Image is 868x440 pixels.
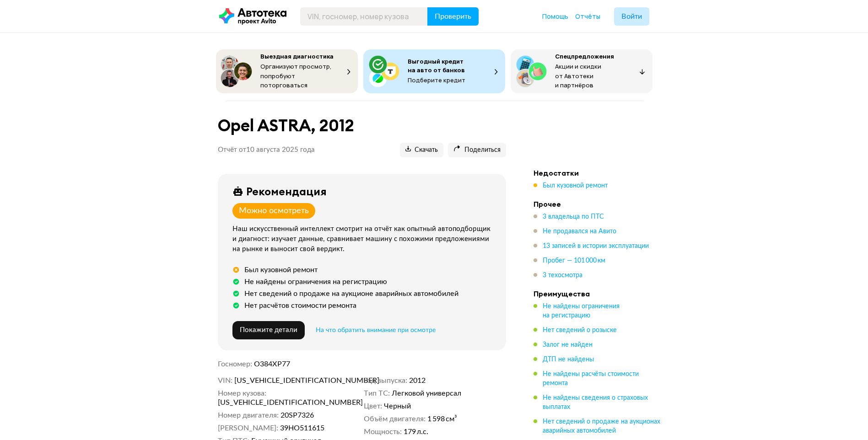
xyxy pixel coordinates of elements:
h4: Прочее [534,199,662,209]
dt: VIN [218,376,232,385]
div: Можно осмотреть [239,206,309,216]
input: VIN, госномер, номер кузова [300,7,428,26]
span: Выездная диагностика [260,52,334,60]
div: Наш искусственный интеллект смотрит на отчёт как опытный автоподборщик и диагност: изучает данные... [232,224,495,254]
span: Скачать [405,146,438,155]
button: СпецпредложенияАкции и скидки от Автотеки и партнёров [511,49,652,93]
a: Отчёты [575,12,600,21]
a: Помощь [542,12,568,21]
span: Нет сведений о продаже на аукционах аварийных автомобилей [543,419,660,434]
span: 2012 [409,376,426,385]
span: 39НО511615 [280,424,324,433]
dt: Мощность [364,427,402,436]
span: Черный [384,402,411,411]
dt: Номер двигателя [218,411,279,420]
span: ДТП не найдены [543,356,594,363]
button: Проверить [427,7,479,26]
span: Не найдены ограничения на регистрацию [543,303,620,319]
dt: Тип ТС [364,389,390,398]
span: [US_VEHICLE_IDENTIFICATION_NUMBER] [218,398,323,407]
span: Покажите детали [240,327,297,333]
dt: Госномер [218,360,252,369]
button: Выездная диагностикаОрганизуют просмотр, попробуют поторговаться [216,49,358,93]
span: Поделиться [453,146,501,155]
span: Залог не найден [543,342,593,348]
span: Легковой универсал [392,389,461,398]
span: Подберите кредит [408,76,465,84]
span: Пробег — 101 000 км [543,258,605,264]
dt: Номер кузова [218,389,266,398]
span: 20SР7326 [280,411,314,420]
div: Не найдены ограничения на регистрацию [244,277,387,286]
span: На что обратить внимание при осмотре [316,327,436,333]
button: Выгодный кредит на авто от банковПодберите кредит [363,49,505,93]
span: 3 техосмотра [543,272,582,279]
span: 13 записей в истории эксплуатации [543,243,649,249]
span: Выгодный кредит на авто от банков [408,57,465,74]
dt: [PERSON_NAME] [218,424,278,433]
button: Покажите детали [232,321,305,339]
span: Не продавался на Авито [543,228,616,235]
div: Рекомендация [246,185,327,198]
span: Нет сведений о розыске [543,327,617,333]
span: Организуют просмотр, попробуют поторговаться [260,62,332,89]
dt: Объём двигателя [364,414,426,424]
span: Проверить [435,13,471,20]
span: 3 владельца по ПТС [543,214,604,220]
span: Был кузовной ремонт [543,182,608,189]
dt: Год выпуска [364,376,407,385]
span: Акции и скидки от Автотеки и партнёров [555,62,601,89]
h4: Преимущества [534,289,662,298]
p: Отчёт от 10 августа 2025 года [218,145,315,155]
dt: Цвет [364,402,382,411]
span: 179 л.с. [404,427,428,436]
div: Нет расчётов стоимости ремонта [244,301,356,310]
button: Войти [614,7,649,26]
button: Скачать [400,143,443,157]
span: Не найдены расчёты стоимости ремонта [543,371,639,386]
div: Нет сведений о продаже на аукционе аварийных автомобилей [244,289,458,298]
button: Поделиться [448,143,506,157]
span: Не найдены сведения о страховых выплатах [543,395,648,410]
span: Спецпредложения [555,52,614,60]
span: Войти [621,13,642,20]
h1: Opel ASTRA, 2012 [218,116,506,135]
span: [US_VEHICLE_IDENTIFICATION_NUMBER] [234,376,340,385]
h4: Недостатки [534,168,662,177]
div: Был кузовной ремонт [244,265,318,274]
span: О384ХР77 [254,360,290,368]
span: 1 598 см³ [427,414,457,424]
